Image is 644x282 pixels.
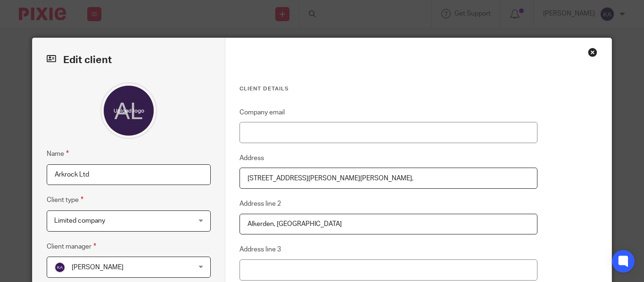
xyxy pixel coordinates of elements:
[47,194,83,205] label: Client type
[239,153,264,163] label: Address
[47,148,69,159] label: Name
[54,262,66,273] img: svg%3E
[47,52,211,68] h2: Edit client
[588,48,597,57] div: Close this dialog window
[239,85,537,93] h3: Client details
[239,199,281,209] label: Address line 2
[54,218,105,224] span: Limited company
[239,245,281,254] label: Address line 3
[239,108,285,117] label: Company email
[47,241,96,252] label: Client manager
[72,264,124,271] span: [PERSON_NAME]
